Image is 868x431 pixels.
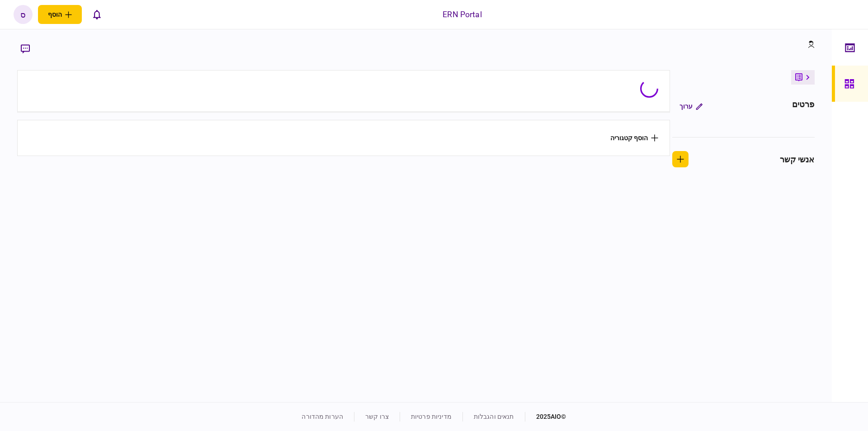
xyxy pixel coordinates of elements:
[474,413,514,420] a: תנאים והגבלות
[672,98,710,114] button: ערוך
[87,5,106,24] button: פתח רשימת התראות
[525,412,566,422] div: © 2025 AIO
[365,413,389,420] a: צרו קשר
[610,134,658,142] button: הוסף קטגוריה
[411,413,452,420] a: מדיניות פרטיות
[780,153,815,166] div: אנשי קשר
[14,5,33,24] button: ס
[792,98,815,114] div: פרטים
[38,5,82,24] button: פתח תפריט להוספת לקוח
[443,9,481,20] div: ERN Portal
[302,413,343,420] a: הערות מהדורה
